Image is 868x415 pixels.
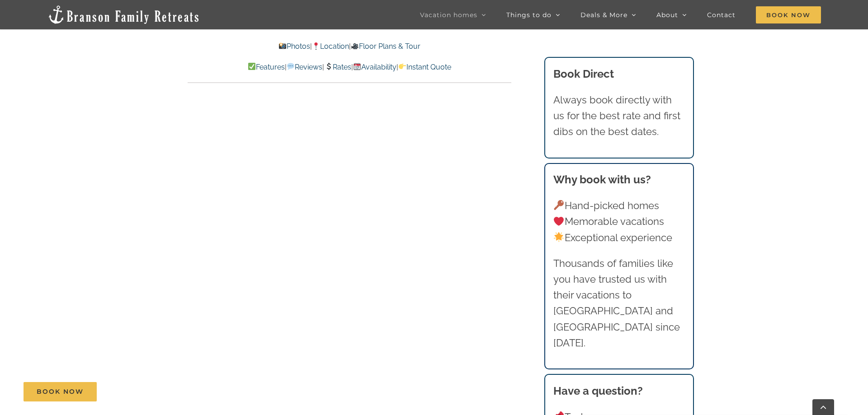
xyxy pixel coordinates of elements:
[47,5,200,25] img: Branson Family Retreats Logo
[553,256,685,351] p: Thousands of families like you have trusted us with their vacations to [GEOGRAPHIC_DATA] and [GEO...
[37,388,84,396] span: Book Now
[248,63,285,71] a: Features
[707,12,736,18] span: Contact
[24,382,97,401] a: Book Now
[506,12,552,18] span: Things to do
[656,12,678,18] span: About
[420,12,477,18] span: Vacation homes
[553,66,685,82] h3: Book Direct
[554,232,564,242] img: 🌟
[580,12,627,18] span: Deals & More
[554,200,564,210] img: 🔑
[324,63,351,71] a: Rates
[398,63,451,71] a: Instant Quote
[553,172,685,188] h3: Why book with us?
[554,216,564,226] img: ❤️
[287,63,322,71] a: Reviews
[353,63,396,71] a: Availability
[756,6,821,23] span: Book Now
[553,198,685,246] p: Hand-picked homes Memorable vacations Exceptional experience
[553,92,685,140] p: Always book directly with us for the best rate and first dibs on the best dates.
